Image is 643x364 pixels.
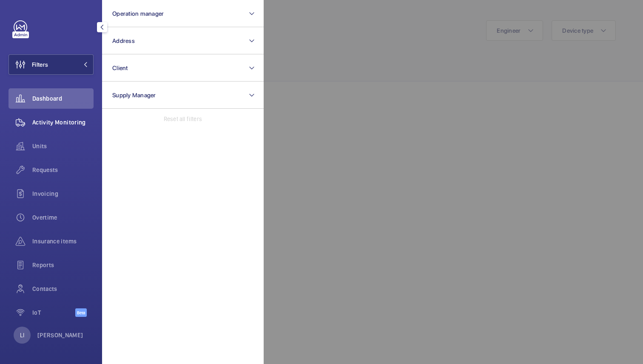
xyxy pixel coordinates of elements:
[32,237,94,245] span: Insurance items
[32,189,94,198] span: Invoicing
[20,331,24,339] p: LI
[32,261,94,269] span: Reports
[32,308,75,317] span: IoT
[32,213,94,222] span: Overtime
[9,54,94,75] button: Filters
[37,331,83,339] p: [PERSON_NAME]
[32,166,94,174] span: Requests
[32,118,94,127] span: Activity Monitoring
[32,285,94,293] span: Contacts
[32,94,94,103] span: Dashboard
[32,142,94,150] span: Units
[32,60,48,69] span: Filters
[75,308,87,317] span: Beta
